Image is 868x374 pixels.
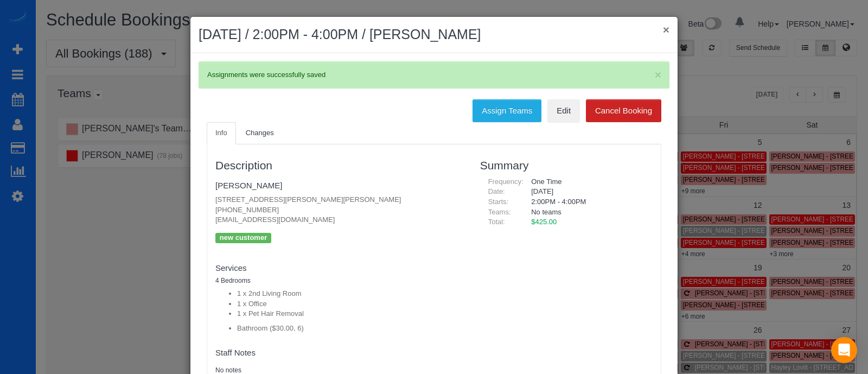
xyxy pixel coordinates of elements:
[215,129,227,137] span: Info
[523,187,653,197] div: [DATE]
[531,208,561,216] span: No teams
[586,99,661,122] button: Cancel Booking
[237,309,464,319] li: 1 x Pet Hair Removal
[531,218,557,226] span: $425.00
[488,187,505,195] span: Date:
[237,289,464,299] li: 1 x 2nd Living Room
[215,264,464,273] h4: Services
[663,24,669,35] button: ×
[547,99,580,122] a: Edit
[215,277,464,284] h5: 4 Bedrooms
[215,195,464,225] p: [STREET_ADDRESS][PERSON_NAME][PERSON_NAME] [PHONE_NUMBER] [EMAIL_ADDRESS][DOMAIN_NAME]
[207,70,650,80] p: Assignments were successfully saved
[655,69,661,80] button: Close
[488,178,524,186] span: Frequency:
[831,337,857,363] div: Open Intercom Messenger
[215,233,271,243] p: new customer
[488,218,505,226] span: Total:
[655,68,661,81] span: ×
[237,122,283,144] a: Changes
[488,198,509,206] span: Starts:
[199,25,669,45] h2: [DATE] / 2:00PM - 4:00PM / [PERSON_NAME]
[215,181,282,190] a: [PERSON_NAME]
[215,159,464,172] h3: Description
[237,324,464,334] li: Bathroom ($30.00, 6)
[215,348,464,358] h4: Staff Notes
[480,159,653,172] h3: Summary
[237,299,464,309] li: 1 x Office
[473,99,541,122] button: Assign Teams
[246,129,274,137] span: Changes
[523,177,653,187] div: One Time
[488,208,511,216] span: Teams:
[523,197,653,207] div: 2:00PM - 4:00PM
[207,122,236,144] a: Info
